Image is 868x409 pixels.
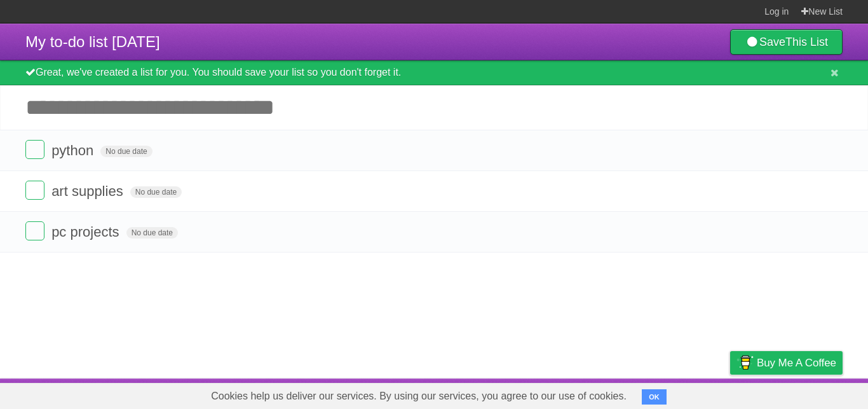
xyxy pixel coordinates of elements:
[25,33,160,50] span: My to-do list [DATE]
[51,224,122,240] span: pc projects
[642,389,667,405] button: OK
[785,36,828,48] b: This List
[25,221,44,240] label: Done
[736,352,754,373] img: Buy me a coffee
[763,382,843,406] a: Suggest a feature
[51,183,126,199] span: art supplies
[714,382,747,406] a: Privacy
[130,186,182,198] span: No due date
[25,140,44,159] label: Done
[730,29,843,55] a: SaveThis List
[561,382,588,406] a: About
[51,142,97,158] span: python
[730,351,843,375] a: Buy me a coffee
[757,352,836,374] span: Buy me a coffee
[25,181,44,200] label: Done
[100,146,152,157] span: No due date
[126,227,178,239] span: No due date
[670,382,698,406] a: Terms
[603,382,654,406] a: Developers
[198,384,639,409] span: Cookies help us deliver our services. By using our services, you agree to our use of cookies.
